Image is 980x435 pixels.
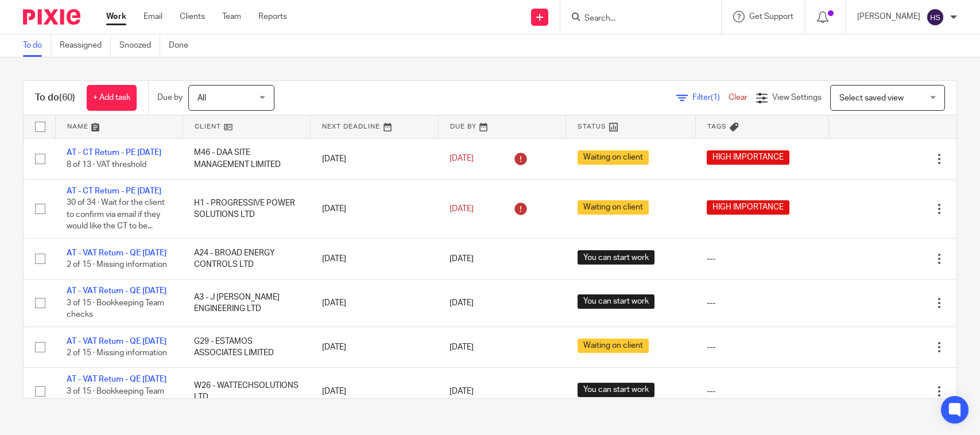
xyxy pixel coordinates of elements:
[59,93,75,102] span: (60)
[707,123,727,130] span: Tags
[67,299,164,319] span: 3 of 15 · Bookkeeping Team checks
[707,150,789,165] span: HIGH IMPORTANCE
[926,8,944,26] img: svg%3E
[180,11,205,22] a: Clients
[35,92,75,104] h1: To do
[67,149,161,157] a: AT - CT Return - PE [DATE]
[67,199,165,231] span: 30 of 34 · Wait for the client to confirm via email if they would like the CT to be...
[450,255,474,263] span: [DATE]
[578,383,654,397] span: You can start work
[578,339,649,353] span: Waiting on client
[707,200,789,215] span: HIGH IMPORTANCE
[839,94,904,102] span: Select saved view
[578,250,654,265] span: You can start work
[711,94,720,102] span: (1)
[157,92,183,103] p: Due by
[67,187,161,195] a: AT - CT Return - PE [DATE]
[311,138,438,179] td: [DATE]
[578,294,654,309] span: You can start work
[578,200,649,215] span: Waiting on client
[60,34,111,57] a: Reassigned
[583,14,687,24] input: Search
[311,179,438,238] td: [DATE]
[87,85,137,111] a: + Add task
[578,150,649,165] span: Waiting on client
[707,297,817,309] div: ---
[311,368,438,415] td: [DATE]
[692,94,729,102] span: Filter
[67,387,164,407] span: 3 of 15 · Bookkeeping Team checks
[258,11,287,22] a: Reports
[67,261,167,269] span: 2 of 15 · Missing information
[183,368,310,415] td: W26 - WATTECHSOLUTIONS LTD
[311,327,438,367] td: [DATE]
[222,11,241,22] a: Team
[450,155,474,163] span: [DATE]
[183,138,310,179] td: M46 - DAA SITE MANAGEMENT LIMITED
[707,253,817,265] div: ---
[311,279,438,327] td: [DATE]
[707,386,817,397] div: ---
[183,327,310,367] td: G29 - ESTAMOS ASSOCIATES LIMITED
[23,9,80,25] img: Pixie
[106,11,126,22] a: Work
[772,94,822,102] span: View Settings
[67,349,167,357] span: 2 of 15 · Missing information
[450,299,474,307] span: [DATE]
[67,287,166,295] a: AT - VAT Return - QE [DATE]
[450,343,474,351] span: [DATE]
[67,337,166,345] a: AT - VAT Return - QE [DATE]
[749,13,793,21] span: Get Support
[183,279,310,327] td: A3 - J [PERSON_NAME] ENGINEERING LTD
[197,94,206,102] span: All
[119,34,160,57] a: Snoozed
[183,179,310,238] td: H1 - PROGRESSIVE POWER SOLUTIONS LTD
[67,249,166,257] a: AT - VAT Return - QE [DATE]
[67,161,146,169] span: 8 of 13 · VAT threshold
[707,341,817,353] div: ---
[450,205,474,213] span: [DATE]
[450,387,474,395] span: [DATE]
[23,34,51,57] a: To do
[144,11,162,22] a: Email
[169,34,197,57] a: Done
[67,375,166,383] a: AT - VAT Return - QE [DATE]
[857,11,920,22] p: [PERSON_NAME]
[729,94,747,102] a: Clear
[183,238,310,279] td: A24 - BROAD ENERGY CONTROLS LTD
[311,238,438,279] td: [DATE]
